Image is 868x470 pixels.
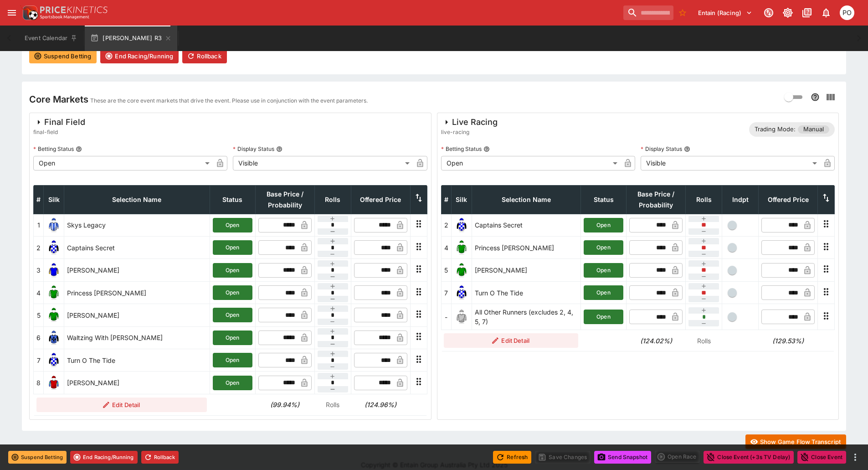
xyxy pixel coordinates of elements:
p: These are the core event markets that drive the event. Please use in conjunction with the event p... [90,96,368,105]
img: runner 4 [454,240,469,255]
button: Suspend Betting [29,49,97,63]
p: Trading Mode: [755,125,796,134]
button: Open [213,376,252,390]
img: runner 1 [46,218,61,232]
button: Show Game Flow Transcript [745,434,846,449]
button: Betting Status [483,146,490,152]
div: split button [655,450,700,463]
img: runner 5 [46,308,61,322]
img: runner 7 [46,353,61,367]
td: Captains Secret [472,214,581,236]
td: 4 [441,237,451,259]
span: Manual [798,125,829,134]
th: Selection Name [64,185,210,214]
p: Rolls [317,400,348,409]
button: Betting Status [76,146,82,152]
h6: (99.94%) [258,400,312,409]
button: more [850,452,861,463]
div: Visible [233,156,412,170]
h6: (129.53%) [761,336,815,346]
img: PriceKinetics Logo [20,4,38,22]
td: Princess [PERSON_NAME] [472,237,581,259]
th: # [441,185,451,214]
button: No Bookmarks [675,5,690,20]
button: [PERSON_NAME] R3 [85,26,177,51]
img: runner 2 [454,218,469,232]
td: 5 [441,259,451,281]
th: Rolls [314,185,351,214]
img: blank-silk.png [454,310,469,324]
button: Display Status [276,146,282,152]
button: Notifications [818,5,834,21]
button: End Racing/Running [100,49,179,63]
div: Philip OConnor [840,5,854,20]
button: Event Calendar [19,26,83,51]
span: final-field [33,128,85,137]
div: Open [441,156,621,170]
button: Display Status [684,146,690,152]
th: Status [210,185,255,214]
td: 3 [34,259,44,281]
button: Suspend Betting [8,451,67,464]
td: Waltzing With [PERSON_NAME] [64,326,210,349]
th: Silk [44,185,64,214]
button: Close Event (+3s TV Delay) [704,451,794,464]
button: Open [213,218,252,232]
button: Open [584,240,623,255]
input: search [623,5,673,20]
button: Open [584,310,623,324]
td: 7 [441,281,451,304]
td: - [441,304,451,330]
button: Open [213,353,252,367]
td: 7 [34,349,44,372]
td: Princess [PERSON_NAME] [64,281,210,304]
th: Rolls [686,185,722,214]
button: Select Tenant [693,5,758,20]
td: [PERSON_NAME] [472,259,581,281]
img: runner 2 [46,240,61,255]
th: Silk [451,185,472,214]
p: Display Status [233,145,274,153]
img: runner 8 [46,376,61,390]
button: Refresh [493,451,531,464]
p: Display Status [641,145,682,153]
td: Turn O The Tide [472,281,581,304]
button: Open [213,240,252,255]
div: Final Field [33,117,85,128]
button: Open [213,285,252,300]
img: PriceKinetics [40,6,108,13]
button: Open [584,285,623,300]
button: Edit Detail [444,333,578,348]
td: Captains Secret [64,237,210,259]
button: Philip OConnor [837,3,857,23]
td: Turn O The Tide [64,349,210,372]
td: [PERSON_NAME] [64,304,210,326]
td: [PERSON_NAME] [64,372,210,394]
button: Toggle light/dark mode [780,5,796,21]
button: Open [584,263,623,278]
td: All Other Runners (excludes 2, 4, 5, 7) [472,304,581,330]
p: Betting Status [441,145,482,153]
td: [PERSON_NAME] [64,259,210,281]
div: Live Racing [441,117,498,128]
h4: Core Markets [29,93,88,105]
button: Open [213,331,252,345]
h6: (124.02%) [629,336,683,346]
button: Open [584,218,623,232]
td: 1 [34,214,44,236]
span: live-racing [441,128,498,137]
div: Open [33,156,213,170]
div: Visible [641,156,820,170]
td: 2 [441,214,451,236]
img: runner 6 [46,331,61,345]
button: Open [213,308,252,322]
button: Send Snapshot [594,451,651,464]
button: open drawer [4,5,20,21]
td: 4 [34,281,44,304]
td: 6 [34,326,44,349]
img: Sportsbook Management [40,15,89,19]
button: Documentation [799,5,815,21]
th: # [34,185,44,214]
th: Offered Price [351,185,410,214]
p: Betting Status [33,145,74,153]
